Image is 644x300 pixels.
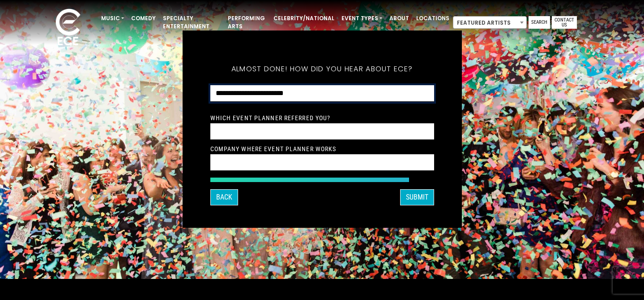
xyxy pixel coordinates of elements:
[210,114,331,122] label: Which Event Planner referred you?
[210,53,434,85] h5: Almost done! How did you hear about ECE?
[224,11,270,34] a: Performing Arts
[400,189,434,205] button: SUBMIT
[210,85,434,102] select: How did you hear about ECE
[270,11,338,26] a: Celebrity/National
[98,11,128,26] a: Music
[386,11,413,26] a: About
[453,17,526,29] span: Featured Artists
[46,6,90,50] img: ece_new_logo_whitev2-1.png
[210,189,238,205] button: Back
[413,11,453,26] a: Locations
[552,16,577,29] a: Contact Us
[453,16,527,29] span: Featured Artists
[159,11,224,34] a: Specialty Entertainment
[210,145,337,153] label: Company Where Event Planner Works
[128,11,159,26] a: Comedy
[529,16,550,29] a: Search
[338,11,386,26] a: Event Types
